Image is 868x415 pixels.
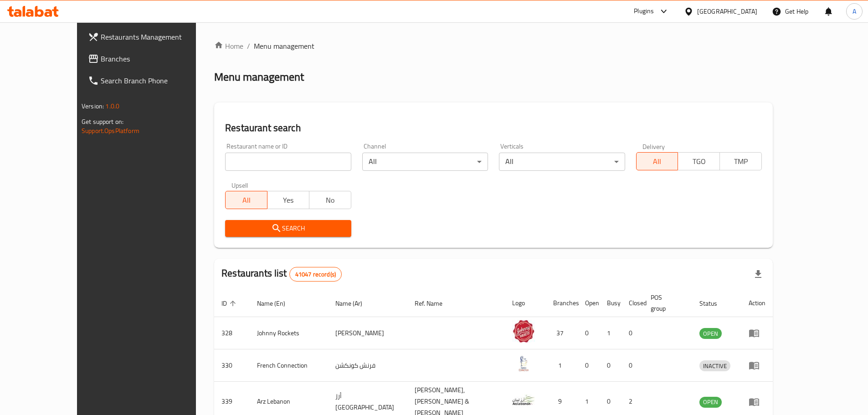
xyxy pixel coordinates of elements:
div: [GEOGRAPHIC_DATA] [697,6,757,16]
img: French Connection [512,352,535,375]
label: Upsell [231,182,248,188]
button: TGO [678,152,720,170]
div: All [362,153,488,171]
span: Name (En) [257,298,297,309]
button: TMP [719,152,762,170]
label: Delivery [642,143,665,149]
span: Branches [101,53,215,64]
th: Logo [505,289,546,317]
span: OPEN [699,397,722,407]
span: Status [699,298,729,309]
a: Restaurants Management [81,26,222,48]
td: 328 [214,317,250,349]
td: Johnny Rockets [250,317,328,349]
span: A [853,6,856,16]
a: Support.OpsPlatform [82,125,139,137]
div: Plugins [634,6,654,17]
span: All [640,155,675,168]
span: Name (Ar) [335,298,374,309]
span: Search Branch Phone [101,75,215,86]
nav: breadcrumb [214,41,773,51]
div: All [499,153,625,171]
span: TGO [682,155,716,168]
span: POS group [651,292,681,314]
li: / [247,41,250,51]
td: 1 [546,349,578,382]
span: TMP [724,155,758,168]
td: 0 [621,317,643,349]
span: Restaurants Management [101,31,215,42]
td: 330 [214,349,250,382]
span: Ref. Name [415,298,454,309]
h2: Menu management [214,70,304,84]
span: Yes [271,194,306,207]
td: 0 [600,349,621,382]
span: 41047 record(s) [290,270,341,279]
td: 1 [600,317,621,349]
h2: Restaurant search [225,121,762,135]
a: Home [214,41,243,51]
div: Menu [749,360,765,371]
img: Johnny Rockets [512,320,535,343]
button: Yes [267,191,309,209]
h2: Restaurants list [221,266,342,282]
div: OPEN [699,397,722,408]
span: No [313,194,348,207]
th: Open [578,289,600,317]
td: 0 [578,349,600,382]
th: Closed [621,289,643,317]
td: French Connection [250,349,328,382]
button: Search [225,220,351,237]
div: Export file [747,263,769,285]
td: 0 [621,349,643,382]
span: INACTIVE [699,361,730,371]
div: Total records count [289,267,342,282]
th: Branches [546,289,578,317]
span: Menu management [254,41,314,51]
a: Branches [81,48,222,70]
span: Version: [82,100,104,112]
div: Menu [749,328,765,338]
td: [PERSON_NAME] [328,317,407,349]
button: No [309,191,351,209]
th: Busy [600,289,621,317]
img: Arz Lebanon [512,389,535,411]
th: Action [741,289,773,317]
td: 37 [546,317,578,349]
span: Get support on: [82,116,123,128]
a: Search Branch Phone [81,70,222,92]
button: All [225,191,267,209]
input: Search for restaurant name or ID.. [225,153,351,171]
td: 0 [578,317,600,349]
div: Menu [749,396,765,407]
td: فرنش كونكشن [328,349,407,382]
span: All [229,194,264,207]
span: OPEN [699,328,722,339]
button: All [636,152,678,170]
div: INACTIVE [699,360,730,371]
span: ID [221,298,239,309]
span: 1.0.0 [105,100,119,112]
span: Search [232,223,344,234]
